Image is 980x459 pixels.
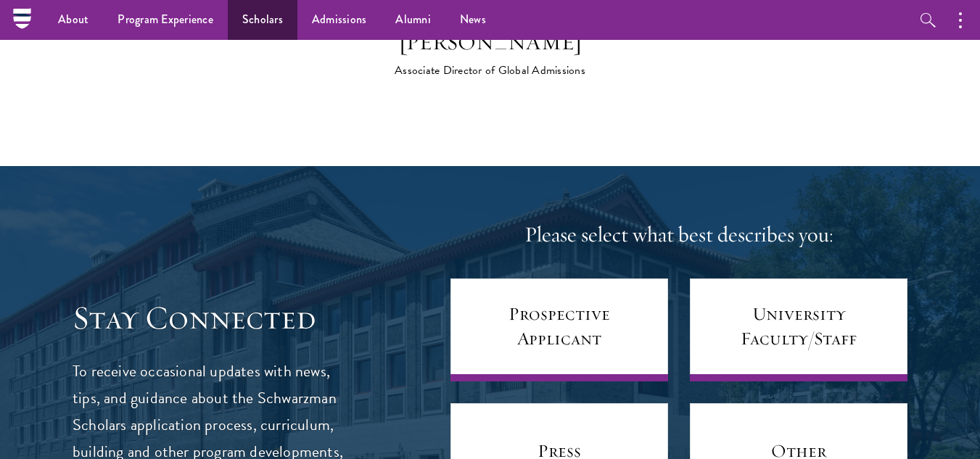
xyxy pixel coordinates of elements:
a: University Faculty/Staff [690,278,907,381]
h3: Stay Connected [73,298,345,339]
a: Prospective Applicant [450,278,668,381]
div: Associate Director of Global Admissions [363,62,617,79]
h4: Please select what best describes you: [450,220,907,249]
div: [PERSON_NAME] [363,28,617,57]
